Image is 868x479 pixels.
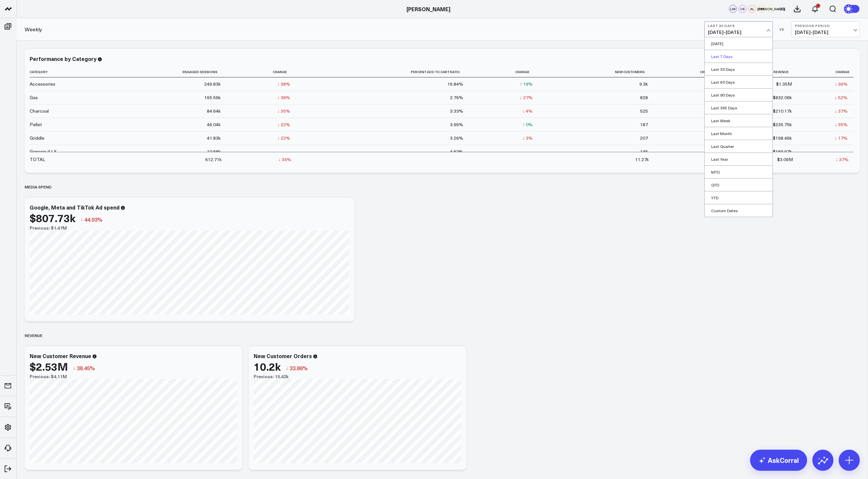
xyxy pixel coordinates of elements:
div: [PERSON_NAME] [767,5,775,13]
th: Change [227,67,296,77]
div: 165.59k [204,94,221,101]
div: 3.96% [450,121,463,128]
div: 4.62% [450,148,463,155]
a: Last Week [705,114,772,127]
div: LM [729,5,737,13]
div: $807.73k [30,212,75,224]
div: 612.71k [205,156,222,163]
div: Previous: 15.42k [254,374,461,379]
div: ↓ 4% [522,108,533,114]
div: 4 [816,4,820,8]
span: + 18 [777,7,785,11]
div: Pellet [30,121,42,128]
div: New Customer Revenue [30,352,91,359]
div: Griddle [30,135,44,141]
div: VS [776,27,788,31]
div: Media spend [25,179,52,194]
a: Custom Dates [705,204,772,217]
a: MTD [705,166,772,178]
span: 38.45% [77,364,95,372]
a: Last 30 Days [705,63,772,75]
span: 33.86% [290,364,308,372]
div: $210.17k [773,108,792,114]
div: ↓ 3% [522,135,533,141]
div: 10.68k [207,148,221,155]
div: 145 [640,148,648,155]
div: AL [748,5,756,13]
div: 3.26% [450,135,463,141]
div: 46.04k [207,121,221,128]
div: 10.2k [254,360,281,372]
th: Category [30,67,96,77]
div: $169.97k [773,148,792,155]
div: Google, Meta and TikTok Ad spend [30,204,120,211]
div: ↓ 37% [835,108,848,114]
div: ↓ 22% [277,121,290,128]
a: [DATE] [705,37,772,50]
th: New Customers [539,67,654,77]
th: Percent Add To Cart Ratio [296,67,469,77]
span: ↓ [286,364,288,372]
a: AskCorral [750,450,807,471]
div: Genesis II LX [30,148,57,155]
div: ↓ 52% [835,94,848,101]
div: 84.64k [207,108,221,114]
div: TOTAL [30,156,45,163]
button: Last 30 Days[DATE]-[DATE] [704,21,773,37]
div: Gas [30,94,38,101]
div: 187 [640,121,648,128]
div: Previous: $4.11M [30,374,237,379]
div: ↓ 22% [277,135,290,141]
span: [DATE] - [DATE] [708,30,769,35]
b: Last 30 Days [708,24,769,28]
a: Last 7 Days [705,50,772,63]
a: [PERSON_NAME] [406,5,450,13]
div: - [531,148,533,155]
div: ↓ 17% [835,135,848,141]
th: Change [469,67,539,77]
div: ↑ 19% [520,81,533,87]
a: Last Quarter [705,140,772,153]
div: - [846,148,848,155]
div: ↓ 34% [278,156,291,163]
a: Weekly [25,26,42,33]
div: ↓ 37% [836,156,849,163]
div: ↑ 0% [522,121,533,128]
div: 11.27k [635,156,649,163]
a: Last 365 Days [705,101,772,114]
th: Change [654,67,723,77]
div: 9.3k [639,81,648,87]
div: $2.53M [30,360,68,372]
div: 3.33% [450,108,463,114]
div: 249.83k [204,81,221,87]
div: 207 [640,135,648,141]
th: Change [798,67,854,77]
div: ↓ 38% [277,81,290,87]
a: Last 60 Days [705,76,772,88]
div: ↓ 35% [835,121,848,128]
div: 525 [640,108,648,114]
a: Last Year [705,153,772,165]
button: Previous Period[DATE]-[DATE] [791,21,860,37]
div: Performance by Category [30,55,97,62]
span: [DATE] - [DATE] [795,30,856,35]
a: QTD [705,179,772,191]
span: 44.93% [84,216,102,223]
div: $235.75k [773,121,792,128]
div: CS [739,5,746,13]
a: Log Out [2,463,14,475]
div: $832.09k [773,94,792,101]
b: Previous Period [795,24,856,28]
div: 16.84% [447,81,463,87]
button: +18 [777,5,785,13]
div: ↓ 27% [520,94,533,101]
div: Previous: $1.47M [30,225,349,231]
div: - [289,148,290,155]
span: ↓ [80,215,83,224]
div: 41.83k [207,135,221,141]
div: ↓ 35% [277,108,290,114]
div: DM [758,5,766,13]
span: ↓ [73,364,75,372]
div: 828 [640,94,648,101]
div: $198.46k [773,135,792,141]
